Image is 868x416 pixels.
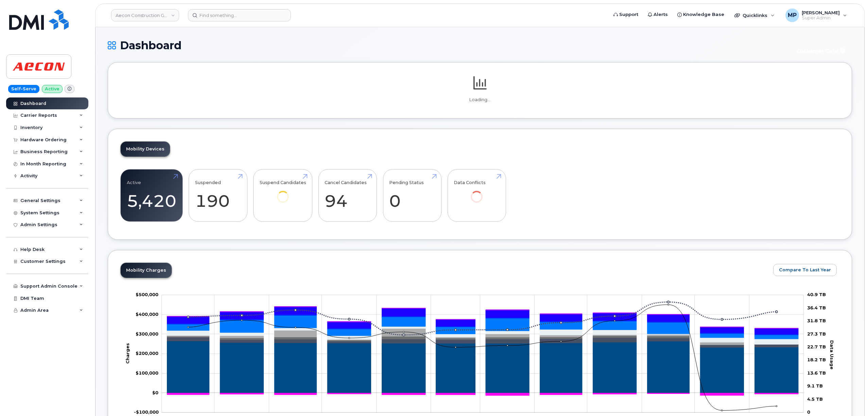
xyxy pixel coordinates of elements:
[807,305,826,310] tspan: 36.4 TB
[791,45,852,57] button: Customer Card
[136,311,158,317] tspan: $400,000
[807,396,823,402] tspan: 4.5 TB
[807,357,826,363] tspan: 18.2 TB
[167,341,798,393] g: Rate Plan
[829,340,835,369] tspan: Data Usage
[389,173,435,218] a: Pending Status 0
[167,393,798,396] g: Credits
[124,343,130,364] tspan: Charges
[773,264,837,276] button: Compare To Last Year
[807,331,826,337] tspan: 27.3 TB
[807,318,826,323] tspan: 31.8 TB
[167,314,798,335] g: GST
[779,267,831,273] span: Compare To Last Year
[325,173,370,218] a: Cancel Candidates 94
[136,292,158,297] tspan: $500,000
[120,97,839,103] p: Loading...
[136,311,158,317] g: $0
[136,351,158,356] g: $0
[807,370,826,376] tspan: 13.6 TB
[136,370,158,376] g: $0
[807,344,826,349] tspan: 22.7 TB
[807,292,826,297] tspan: 40.9 TB
[807,410,810,415] tspan: 0
[807,383,823,389] tspan: 9.1 TB
[167,307,798,328] g: QST
[108,39,787,51] h1: Dashboard
[167,307,798,329] g: PST
[134,410,159,415] tspan: -$100,000
[136,331,158,337] tspan: $300,000
[167,315,798,339] g: Features
[136,331,158,337] g: $0
[127,173,176,218] a: Active 5,420
[134,410,159,415] g: $0
[167,327,798,345] g: Hardware
[454,173,500,212] a: Data Conflicts
[136,370,158,376] tspan: $100,000
[121,142,170,157] a: Mobility Devices
[136,351,158,356] tspan: $200,000
[260,173,306,212] a: Suspend Candidates
[167,307,798,334] g: HST
[136,292,158,297] g: $0
[195,173,241,218] a: Suspended 190
[121,263,172,278] a: Mobility Charges
[152,390,158,395] tspan: $0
